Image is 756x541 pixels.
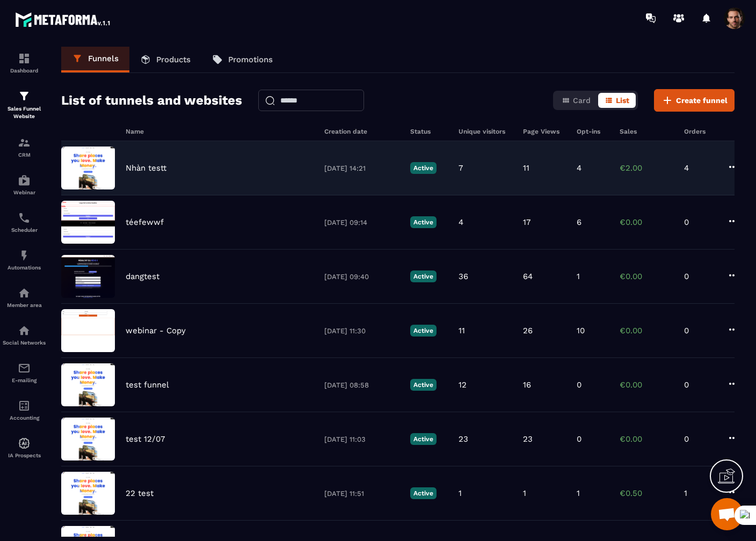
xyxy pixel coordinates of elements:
[555,93,597,108] button: Card
[577,272,580,281] p: 1
[3,316,46,354] a: social-networksocial-networkSocial Networks
[577,217,581,227] p: 6
[324,128,399,135] h6: Creation date
[228,55,273,64] p: Promotions
[410,433,437,445] p: Active
[684,380,716,390] p: 0
[410,325,437,337] p: Active
[410,270,437,282] p: Active
[18,249,31,262] img: automations
[18,437,31,450] img: automations
[684,217,716,227] p: 0
[18,136,31,149] img: formation
[18,324,31,337] img: social-network
[577,488,580,498] p: 1
[676,95,728,106] span: Create funnel
[3,279,46,316] a: automationsautomationsMember area
[126,434,165,444] p: test 12/07
[620,163,673,173] p: €2.00
[61,90,242,111] h2: List of tunnels and websites
[61,309,115,352] img: image
[577,326,585,335] p: 10
[3,68,46,74] p: Dashboard
[459,217,463,227] p: 4
[523,434,533,444] p: 23
[684,163,716,173] p: 4
[88,54,119,63] p: Funnels
[61,47,129,72] a: Funnels
[61,363,115,406] img: image
[3,391,46,429] a: accountantaccountantAccounting
[126,380,169,390] p: test funnel
[573,96,591,105] span: Card
[126,488,154,498] p: 22 test
[523,217,530,227] p: 17
[18,52,31,65] img: formation
[324,273,399,281] p: [DATE] 09:40
[3,82,46,128] a: formationformationSales Funnel Website
[201,47,283,72] a: Promotions
[3,189,46,195] p: Webinar
[129,47,201,72] a: Products
[3,340,46,346] p: Social Networks
[3,354,46,391] a: emailemailE-mailing
[61,418,115,460] img: image
[18,211,31,224] img: scheduler
[523,488,526,498] p: 1
[324,327,399,335] p: [DATE] 11:30
[459,128,512,135] h6: Unique visitors
[459,380,467,390] p: 12
[598,93,636,108] button: List
[459,272,468,281] p: 36
[18,362,31,375] img: email
[410,162,437,174] p: Active
[324,218,399,226] p: [DATE] 09:14
[684,128,716,135] h6: Orders
[410,128,448,135] h6: Status
[3,241,46,279] a: automationsautomationsAutomations
[324,489,399,498] p: [DATE] 11:51
[3,415,46,421] p: Accounting
[459,488,462,498] p: 1
[126,128,314,135] h6: Name
[523,163,529,173] p: 11
[156,55,191,64] p: Products
[523,128,566,135] h6: Page Views
[684,272,716,281] p: 0
[620,326,673,335] p: €0.00
[61,147,115,189] img: image
[324,435,399,443] p: [DATE] 11:03
[410,487,437,499] p: Active
[523,272,533,281] p: 64
[61,255,115,298] img: image
[577,128,609,135] h6: Opt-ins
[61,472,115,515] img: image
[523,326,533,335] p: 26
[523,380,531,390] p: 16
[711,498,743,530] div: Mở cuộc trò chuyện
[3,227,46,233] p: Scheduler
[3,203,46,241] a: schedulerschedulerScheduler
[324,164,399,172] p: [DATE] 14:21
[684,434,716,444] p: 0
[126,163,166,173] p: Nhàn testt
[18,287,31,299] img: automations
[620,380,673,390] p: €0.00
[324,381,399,389] p: [DATE] 08:58
[3,152,46,158] p: CRM
[616,96,629,105] span: List
[18,399,31,412] img: accountant
[126,217,164,227] p: téefewwf
[620,488,673,498] p: €0.50
[577,380,581,390] p: 0
[18,90,31,103] img: formation
[3,452,46,458] p: IA Prospects
[3,166,46,203] a: automationsautomationsWebinar
[577,434,581,444] p: 0
[620,128,673,135] h6: Sales
[3,302,46,308] p: Member area
[459,163,463,173] p: 7
[410,379,437,391] p: Active
[654,89,735,112] button: Create funnel
[684,488,716,498] p: 1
